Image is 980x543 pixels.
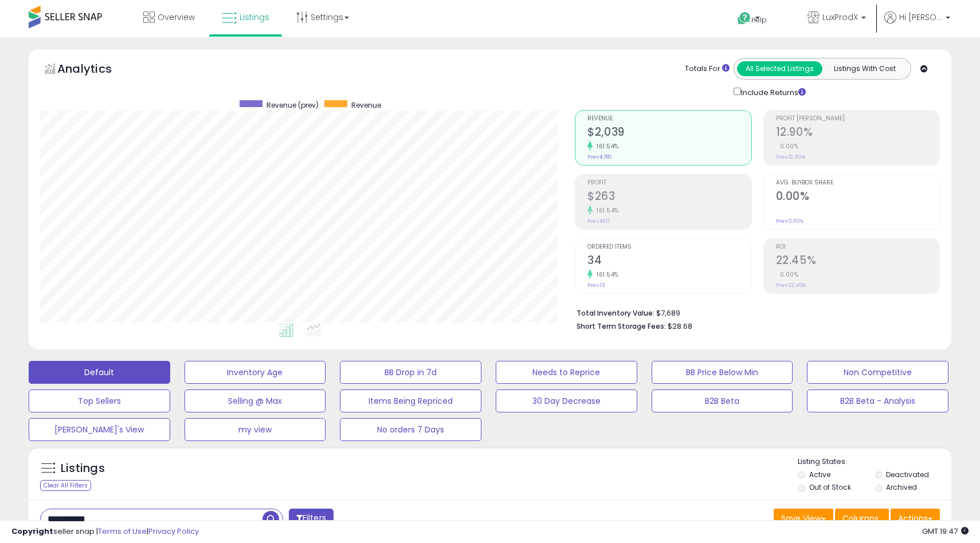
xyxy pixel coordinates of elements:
span: Profit [587,180,751,186]
b: Short Term Storage Fees: [577,321,666,331]
button: All Selected Listings [737,61,822,76]
span: Columns [842,513,879,524]
button: Columns [835,509,889,528]
li: $7,689 [577,305,931,319]
span: Revenue [351,100,381,110]
button: No orders 7 Days [340,418,481,441]
button: BB Drop in 7d [340,361,481,384]
button: Items Being Repriced [340,389,481,412]
button: Default [29,361,170,384]
small: 0.00% [776,142,799,151]
button: Inventory Age [185,361,326,384]
span: Revenue [587,116,751,122]
small: Prev: 13 [587,282,605,289]
button: Filters [289,509,334,529]
span: Help [751,15,767,25]
a: Hi [PERSON_NAME] [884,11,950,37]
button: [PERSON_NAME]'s View [29,418,170,441]
button: 30 Day Decrease [496,389,637,412]
button: BB Price Below Min [652,361,793,384]
small: 161.54% [593,206,619,215]
h2: $263 [587,190,751,205]
button: B2B Beta [652,389,793,412]
span: ROI [776,244,939,250]
i: Get Help [737,11,751,26]
button: Save View [774,509,833,528]
strong: Copyright [11,526,53,537]
button: Selling @ Max [185,389,326,412]
span: Profit [PERSON_NAME] [776,116,939,122]
span: Revenue (prev) [266,100,319,110]
label: Archived [886,482,917,492]
h2: 0.00% [776,190,939,205]
span: LuxProdX [822,11,858,23]
small: Prev: 0.00% [776,218,803,225]
label: Active [809,470,830,479]
button: my view [185,418,326,441]
div: Clear All Filters [40,480,91,491]
div: Totals For [685,64,730,74]
small: Prev: $101 [587,218,610,225]
button: Needs to Reprice [496,361,637,384]
span: Listings [240,11,269,23]
h2: 22.45% [776,254,939,269]
h2: 12.90% [776,125,939,141]
p: Listing States: [798,457,951,467]
div: Include Returns [725,85,820,99]
span: $28.68 [668,321,692,332]
h5: Analytics [57,61,134,80]
a: Terms of Use [98,526,147,537]
button: B2B Beta - Analysis [807,389,948,412]
a: Privacy Policy [148,526,199,537]
h2: $2,039 [587,125,751,141]
button: Listings With Cost [822,61,907,76]
label: Out of Stock [809,482,851,492]
label: Deactivated [886,470,929,479]
h5: Listings [61,461,105,477]
div: seller snap | | [11,526,199,537]
span: Overview [158,11,195,23]
small: Prev: $780 [587,154,612,160]
h2: 34 [587,254,751,269]
span: Ordered Items [587,244,751,250]
button: Non Competitive [807,361,948,384]
small: 0.00% [776,270,799,279]
button: Actions [891,509,940,528]
span: 2025-08-14 19:47 GMT [922,526,969,537]
small: Prev: 12.90% [776,154,805,160]
b: Total Inventory Value: [577,308,654,318]
a: Help [728,3,789,37]
small: 161.54% [593,270,619,279]
small: 161.54% [593,142,619,151]
small: Prev: 22.45% [776,282,806,289]
button: Top Sellers [29,389,170,412]
span: Hi [PERSON_NAME] [899,11,942,23]
span: Avg. Buybox Share [776,180,939,186]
